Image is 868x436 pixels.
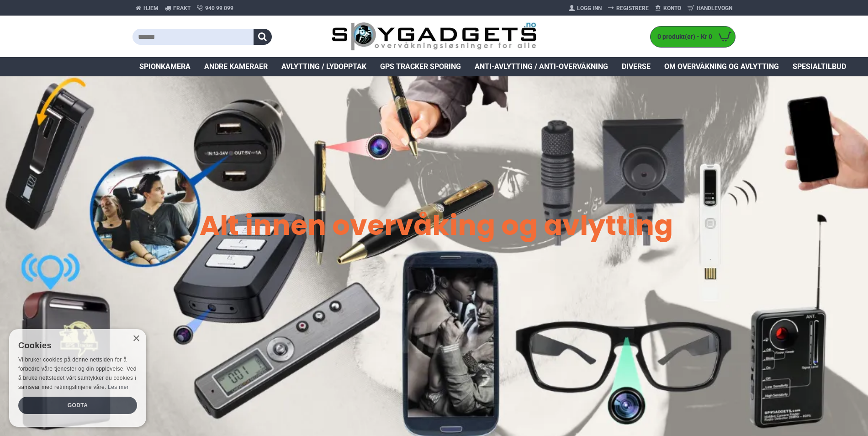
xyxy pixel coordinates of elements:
a: Om overvåkning og avlytting [657,57,786,76]
span: Diverse [622,61,651,72]
img: SpyGadgets.no [332,22,537,52]
a: Konto [652,1,684,16]
span: Avlytting / Lydopptak [281,61,366,72]
a: 0 produkt(er) - Kr 0 [651,27,735,47]
span: 940 99 099 [205,4,233,12]
a: Anti-avlytting / Anti-overvåkning [468,57,615,76]
a: Andre kameraer [197,57,275,76]
a: GPS Tracker Sporing [373,57,468,76]
a: Spionkamera [132,57,197,76]
a: Registrere [605,1,652,16]
a: Logg Inn [566,1,605,16]
span: Vi bruker cookies på denne nettsiden for å forbedre våre tjenester og din opplevelse. Ved å bruke... [18,356,137,390]
a: Handlevogn [684,1,736,16]
span: Handlevogn [697,4,732,12]
div: Cookies [18,336,131,356]
div: Close [132,335,139,342]
span: 0 produkt(er) - Kr 0 [651,32,715,42]
span: Logg Inn [577,4,602,12]
span: Frakt [173,4,191,12]
div: Godta [18,397,137,414]
span: Konto [663,4,681,12]
span: Andre kameraer [204,61,268,72]
span: Spesialtilbud [793,61,846,72]
a: Avlytting / Lydopptak [275,57,373,76]
span: Anti-avlytting / Anti-overvåkning [475,61,608,72]
a: Diverse [615,57,657,76]
span: Registrere [616,4,649,12]
a: Les mer, opens a new window [108,384,128,390]
span: Spionkamera [139,61,191,72]
span: Om overvåkning og avlytting [664,61,779,72]
span: GPS Tracker Sporing [380,61,461,72]
a: Spesialtilbud [786,57,853,76]
span: Hjem [143,4,159,12]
